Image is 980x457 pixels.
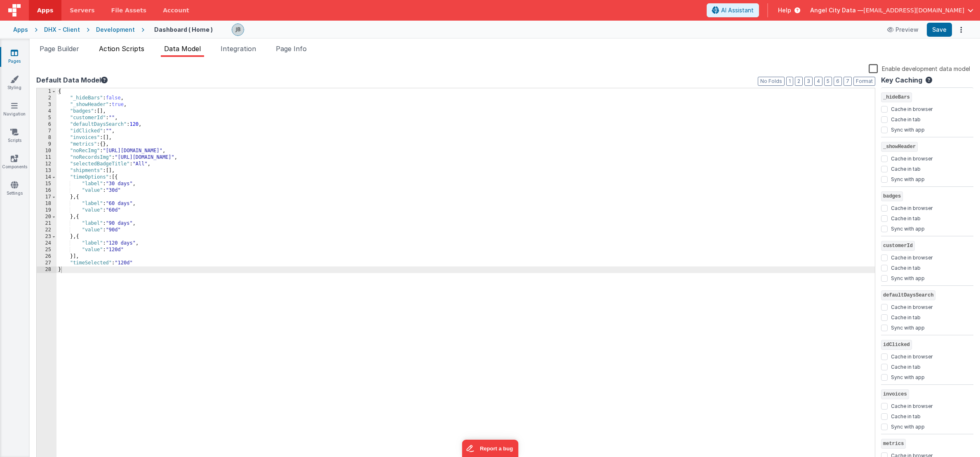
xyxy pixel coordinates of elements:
span: Data Model [164,45,201,53]
label: Sync with app [891,323,925,331]
span: Angel City Data — [810,6,863,14]
div: 12 [37,161,56,167]
div: 6 [37,121,56,128]
div: 5 [37,115,56,121]
label: Cache in browser [891,401,933,410]
button: Default Data Model [36,75,108,85]
label: Sync with app [891,422,925,430]
div: 27 [37,260,56,266]
div: 1 [37,88,56,95]
div: 3 [37,101,56,108]
button: Format [853,77,875,86]
label: Cache in browser [891,104,933,113]
div: 26 [37,253,56,260]
label: Cache in tab [891,214,921,222]
img: 9990944320bbc1bcb8cfbc08cd9c0949 [232,24,244,35]
label: Enable development data model [869,64,970,73]
label: Cache in browser [891,352,933,360]
div: 4 [37,108,56,115]
span: Apps [37,6,53,14]
span: Page Builder [40,45,79,53]
label: Cache in browser [891,302,933,311]
label: Cache in tab [891,115,921,123]
label: Cache in browser [891,154,933,162]
span: AI Assistant [721,6,754,14]
div: 20 [37,214,56,220]
button: Save [927,23,952,37]
div: 25 [37,247,56,253]
label: Sync with app [891,224,925,232]
div: DHX - Client [44,26,80,34]
button: 3 [804,77,813,86]
label: Cache in tab [891,164,921,172]
label: Cache in browser [891,253,933,261]
label: Sync with app [891,125,925,133]
span: Page Info [276,45,307,53]
button: Angel City Data — [EMAIL_ADDRESS][DOMAIN_NAME] [810,6,973,14]
label: Cache in tab [891,412,921,420]
div: 21 [37,220,56,227]
label: Sync with app [891,174,925,183]
button: 5 [824,77,832,86]
button: 4 [814,77,823,86]
iframe: Marker.io feedback button [462,440,518,457]
span: idClicked [881,340,912,350]
span: _showHeader [881,142,918,152]
span: Servers [70,6,94,14]
button: No Folds [758,77,785,86]
label: Cache in tab [891,263,921,271]
label: Sync with app [891,273,925,282]
div: 24 [37,240,56,247]
div: 15 [37,181,56,187]
span: defaultDaysSearch [881,290,935,300]
h4: Key Caching [881,77,922,84]
span: Help [778,6,791,14]
div: 22 [37,227,56,233]
div: 16 [37,187,56,194]
div: 7 [37,128,56,134]
div: 28 [37,266,56,273]
button: Options [955,24,967,35]
div: Apps [13,26,28,34]
div: 13 [37,167,56,174]
button: AI Assistant [707,3,759,17]
span: customerId [881,241,915,251]
div: 8 [37,134,56,141]
div: 18 [37,200,56,207]
span: metrics [881,439,906,449]
label: Cache in tab [891,313,921,321]
button: 2 [795,77,803,86]
h4: Dashboard ( Home ) [154,26,213,33]
span: File Assets [111,6,147,14]
div: Development [96,26,135,34]
div: 9 [37,141,56,148]
label: Sync with app [891,372,925,381]
span: [EMAIL_ADDRESS][DOMAIN_NAME] [863,6,964,14]
div: 14 [37,174,56,181]
button: 7 [844,77,852,86]
span: Action Scripts [99,45,144,53]
div: 17 [37,194,56,200]
span: _hideBars [881,92,912,102]
div: 2 [37,95,56,101]
span: badges [881,191,903,201]
div: 19 [37,207,56,214]
button: Preview [882,23,924,36]
span: invoices [881,389,909,399]
label: Cache in browser [891,203,933,212]
label: Cache in tab [891,362,921,370]
span: Integration [221,45,256,53]
button: 6 [834,77,842,86]
div: 10 [37,148,56,154]
div: 23 [37,233,56,240]
div: 11 [37,154,56,161]
button: 1 [786,77,793,86]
